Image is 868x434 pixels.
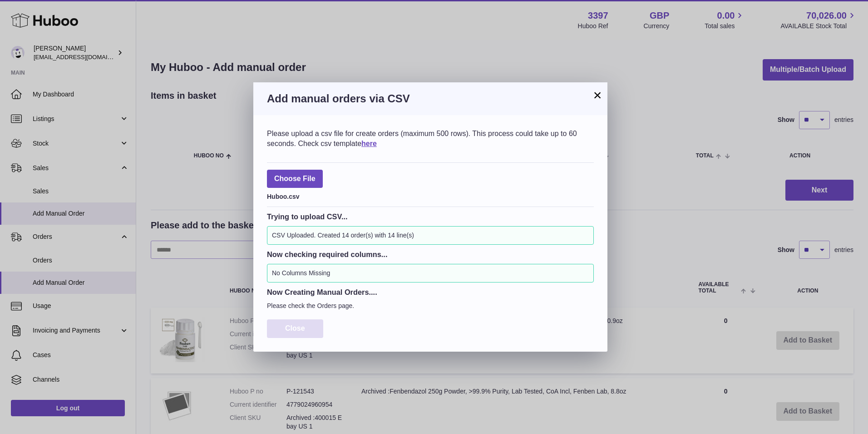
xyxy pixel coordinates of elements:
div: CSV Uploaded. Created 14 order(s) with 14 line(s) [267,226,594,245]
button: × [592,90,603,101]
h3: Now Creating Manual Orders.... [267,287,594,297]
div: Huboo.csv [267,190,594,201]
p: Please check the Orders page. [267,302,594,310]
a: here [361,140,377,147]
div: No Columns Missing [267,264,594,283]
button: Close [267,319,323,338]
div: Please upload a csv file for create orders (maximum 500 rows). This process could take up to 60 s... [267,129,594,148]
h3: Add manual orders via CSV [267,91,594,106]
h3: Now checking required columns... [267,249,594,259]
h3: Trying to upload CSV... [267,212,594,222]
span: Close [285,324,305,332]
span: Choose File [267,170,323,188]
